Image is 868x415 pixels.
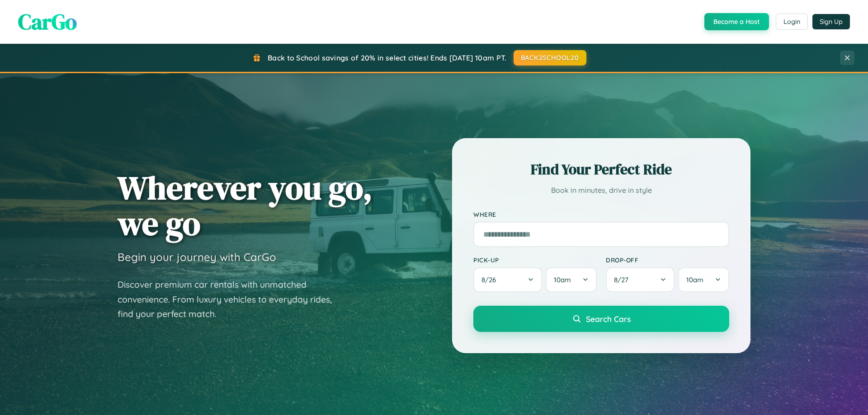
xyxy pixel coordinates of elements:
label: Where [473,210,729,218]
h2: Find Your Perfect Ride [473,159,729,179]
span: Back to School savings of 20% in select cities! Ends [DATE] 10am PT. [268,53,506,62]
button: 8/27 [606,267,675,292]
button: BACK2SCHOOL20 [514,50,586,65]
h1: Wherever you go, we go [118,170,373,241]
span: 8 / 27 [614,275,633,284]
label: Drop-off [606,256,729,264]
button: Login [776,14,808,30]
button: Sign Up [812,14,850,29]
label: Pick-up [473,256,597,264]
span: 8 / 26 [481,275,500,284]
button: 10am [546,267,597,292]
span: Search Cars [586,314,631,324]
button: Search Cars [473,306,729,332]
p: Discover premium car rentals with unmatched convenience. From luxury vehicles to everyday rides, ... [118,277,344,322]
button: 8/26 [473,267,542,292]
span: 10am [554,275,571,284]
span: 10am [686,275,703,284]
button: Become a Host [704,13,769,30]
button: 10am [678,267,729,292]
h3: Begin your journey with CarGo [118,250,276,264]
span: CarGo [18,7,77,37]
p: Book in minutes, drive in style [473,184,729,197]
